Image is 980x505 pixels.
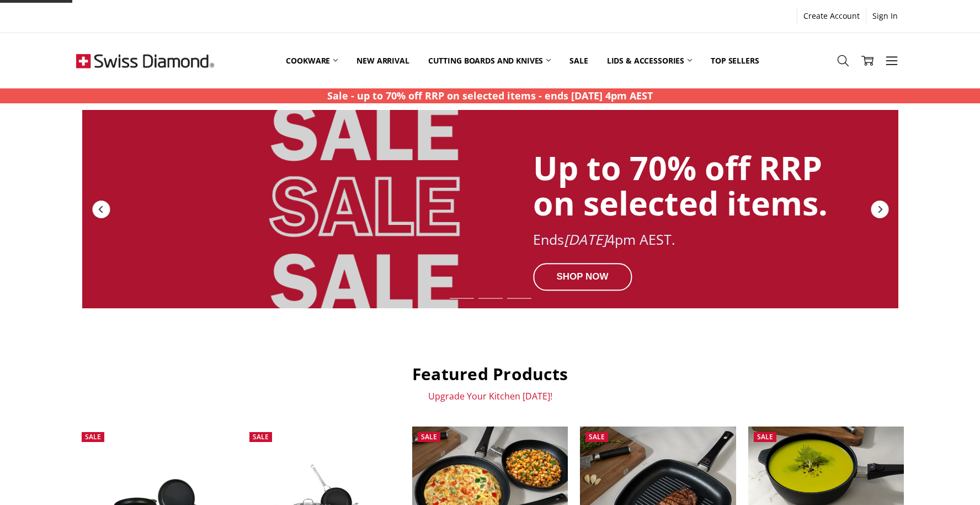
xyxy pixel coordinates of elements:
[253,432,269,441] span: Sale
[76,364,904,385] h2: Featured Products
[564,230,607,249] em: [DATE]
[476,291,504,306] div: Slide 2 of 7
[447,291,476,306] div: Slide 1 of 7
[82,110,898,308] a: Redirect to https://swissdiamond.com.au/cookware/shop-by-collection/premium-steel-dlx/
[91,199,111,219] div: Previous
[598,36,701,85] a: Lids & Accessories
[757,432,773,441] span: Sale
[419,36,561,85] a: Cutting boards and knives
[533,232,829,248] div: Ends 4pm AEST.
[327,89,653,102] strong: Sale - up to 70% off RRP on selected items - ends [DATE] 4pm AEST
[421,432,437,441] span: Sale
[76,391,904,402] p: Upgrade Your Kitchen [DATE]!
[701,36,768,85] a: Top Sellers
[866,8,904,24] a: Sign In
[870,199,890,219] div: Next
[347,36,418,85] a: New arrival
[85,432,101,441] span: Sale
[589,432,605,441] span: Sale
[533,150,829,222] div: Up to 70% off RRP on selected items.
[533,263,632,291] div: SHOP NOW
[797,8,866,24] a: Create Account
[504,291,533,306] div: Slide 3 of 7
[276,36,347,85] a: Cookware
[560,36,597,85] a: Sale
[76,33,214,88] img: Free Shipping On Every Order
